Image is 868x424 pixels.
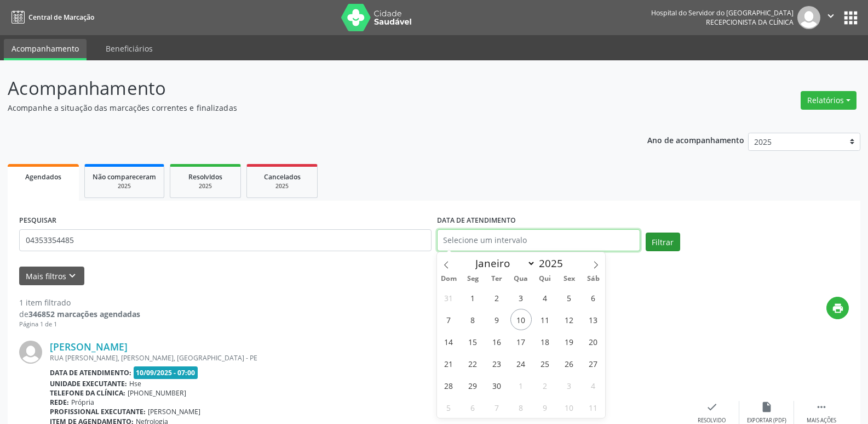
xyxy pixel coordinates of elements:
[559,331,580,352] span: Setembro 19, 2025
[66,270,78,282] i: keyboard_arrow_down
[706,18,794,27] span: Recepcionista da clínica
[19,267,84,286] button: Mais filtroskeyboard_arrow_down
[534,331,556,352] span: Setembro 18, 2025
[583,331,604,352] span: Setembro 20, 2025
[510,397,532,418] span: Outubro 8, 2025
[559,287,580,308] span: Setembro 5, 2025
[93,172,156,182] span: Não compareceram
[71,398,94,407] span: Própria
[462,397,484,418] span: Outubro 6, 2025
[50,341,128,353] a: [PERSON_NAME]
[188,172,222,182] span: Resolvidos
[129,379,141,388] span: Hse
[826,297,849,319] button: print
[19,212,56,229] label: PESQUISAR
[832,302,844,314] i: print
[50,407,146,416] b: Profissional executante:
[486,309,508,330] span: Setembro 9, 2025
[557,275,581,282] span: Sex
[534,397,556,418] span: Outubro 9, 2025
[8,8,94,26] a: Central de Marcação
[534,287,556,308] span: Setembro 4, 2025
[761,401,773,413] i: insert_drive_file
[510,375,532,396] span: Outubro 1, 2025
[510,353,532,374] span: Setembro 24, 2025
[438,309,459,330] span: Setembro 7, 2025
[462,309,484,330] span: Setembro 8, 2025
[647,133,744,146] p: Ano de acompanhamento
[815,401,827,413] i: 
[437,212,516,229] label: DATA DE ATENDIMENTO
[255,182,309,190] div: 2025
[797,6,820,29] img: img
[534,375,556,396] span: Outubro 2, 2025
[438,397,459,418] span: Outubro 5, 2025
[559,397,580,418] span: Outubro 10, 2025
[486,331,508,352] span: Setembro 16, 2025
[583,309,604,330] span: Setembro 13, 2025
[646,233,680,251] button: Filtrar
[462,375,484,396] span: Setembro 29, 2025
[50,398,69,407] b: Rede:
[264,172,301,182] span: Cancelados
[583,353,604,374] span: Setembro 27, 2025
[486,287,508,308] span: Setembro 2, 2025
[534,309,556,330] span: Setembro 11, 2025
[534,353,556,374] span: Setembro 25, 2025
[820,6,841,29] button: 
[581,275,605,282] span: Sáb
[486,397,508,418] span: Outubro 7, 2025
[93,182,156,190] div: 2025
[583,375,604,396] span: Outubro 4, 2025
[462,331,484,352] span: Setembro 15, 2025
[8,75,605,102] p: Acompanhamento
[438,353,459,374] span: Setembro 21, 2025
[583,287,604,308] span: Setembro 6, 2025
[536,256,572,270] input: Year
[533,275,557,282] span: Qui
[470,256,536,271] select: Month
[510,309,532,330] span: Setembro 10, 2025
[19,320,140,329] div: Página 1 de 1
[486,375,508,396] span: Setembro 30, 2025
[559,353,580,374] span: Setembro 26, 2025
[486,353,508,374] span: Setembro 23, 2025
[178,182,233,190] div: 2025
[438,375,459,396] span: Setembro 28, 2025
[19,297,140,308] div: 1 item filtrado
[825,10,837,22] i: 
[559,309,580,330] span: Setembro 12, 2025
[706,401,718,413] i: check
[50,379,127,388] b: Unidade executante:
[134,366,198,379] span: 10/09/2025 - 07:00
[438,287,459,308] span: Agosto 31, 2025
[28,309,140,319] strong: 346852 marcações agendadas
[98,39,160,58] a: Beneficiários
[583,397,604,418] span: Outubro 11, 2025
[50,388,125,398] b: Telefone da clínica:
[485,275,509,282] span: Ter
[509,275,533,282] span: Qua
[28,13,94,22] span: Central de Marcação
[510,331,532,352] span: Setembro 17, 2025
[19,308,140,320] div: de
[4,39,87,60] a: Acompanhamento
[438,331,459,352] span: Setembro 14, 2025
[510,287,532,308] span: Setembro 3, 2025
[651,8,794,18] div: Hospital do Servidor do [GEOGRAPHIC_DATA]
[25,172,61,182] span: Agendados
[841,8,860,27] button: apps
[461,275,485,282] span: Seg
[462,353,484,374] span: Setembro 22, 2025
[50,368,131,377] b: Data de atendimento:
[437,275,461,282] span: Dom
[559,375,580,396] span: Outubro 3, 2025
[19,229,432,251] input: Nome, código do beneficiário ou CPF
[148,407,200,416] span: [PERSON_NAME]
[801,91,856,110] button: Relatórios
[128,388,186,398] span: [PHONE_NUMBER]
[19,341,42,364] img: img
[50,353,685,363] div: RUA [PERSON_NAME], [PERSON_NAME], [GEOGRAPHIC_DATA] - PE
[437,229,640,251] input: Selecione um intervalo
[462,287,484,308] span: Setembro 1, 2025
